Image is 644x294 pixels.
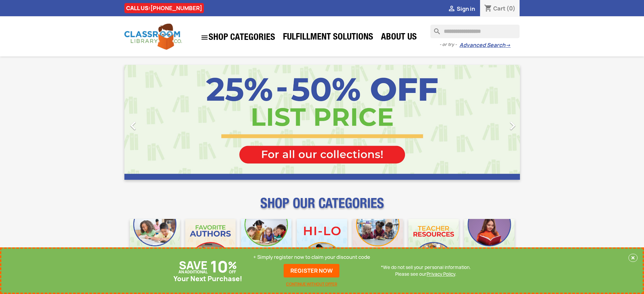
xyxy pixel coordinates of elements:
a: SHOP CATEGORIES [197,30,279,45]
div: CALL US: [124,3,204,13]
a: Next [460,65,520,180]
span: (0) [506,5,516,12]
i: search [430,25,438,33]
img: CLC_Teacher_Resources_Mobile.jpg [408,219,459,269]
span: - or try - [439,41,459,48]
img: CLC_Dyslexia_Mobile.jpg [464,219,515,269]
a: Fulfillment Solutions [280,31,377,45]
i:  [125,117,142,134]
img: CLC_Fiction_Nonfiction_Mobile.jpg [353,219,403,269]
img: CLC_HiLo_Mobile.jpg [297,219,347,269]
a: About Us [378,31,420,45]
img: CLC_Bulk_Mobile.jpg [130,219,180,269]
a: Advanced Search→ [459,42,510,49]
a: [PHONE_NUMBER] [150,4,202,12]
img: CLC_Favorite_Authors_Mobile.jpg [185,219,236,269]
i: shopping_cart [484,5,492,13]
a:  Sign in [448,5,475,13]
span: Cart [493,5,505,12]
img: Classroom Library Company [124,24,182,50]
i:  [200,33,209,42]
span: Sign in [457,5,475,13]
i:  [448,5,456,13]
p: SHOP OUR CATEGORIES [124,201,520,214]
ul: Carousel container [124,65,520,180]
a: Previous [124,65,184,180]
span: → [505,42,510,49]
img: CLC_Phonics_And_Decodables_Mobile.jpg [241,219,291,269]
i:  [504,117,521,134]
input: Search [430,25,520,38]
